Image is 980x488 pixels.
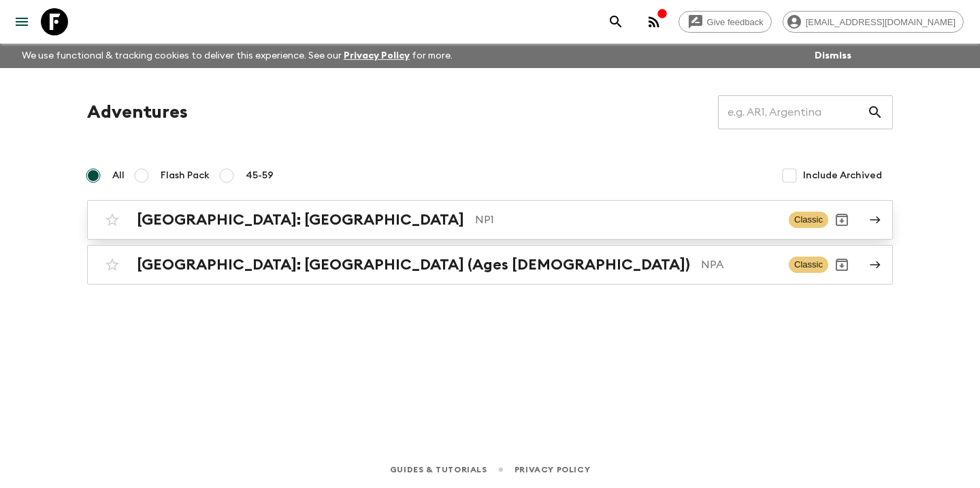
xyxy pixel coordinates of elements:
[475,212,778,228] p: NP1
[718,93,867,131] input: e.g. AR1, Argentina
[798,17,963,27] span: [EMAIL_ADDRESS][DOMAIN_NAME]
[828,251,855,278] button: Archive
[137,256,690,274] h2: [GEOGRAPHIC_DATA]: [GEOGRAPHIC_DATA] (Ages [DEMOGRAPHIC_DATA])
[700,17,771,27] span: Give feedback
[344,51,410,61] a: Privacy Policy
[679,11,772,33] a: Give feedback
[246,169,274,182] span: 45-59
[514,462,590,477] a: Privacy Policy
[783,11,964,33] div: [EMAIL_ADDRESS][DOMAIN_NAME]
[87,200,893,240] a: [GEOGRAPHIC_DATA]: [GEOGRAPHIC_DATA]NP1ClassicArchive
[390,462,487,477] a: Guides & Tutorials
[789,257,828,273] span: Classic
[602,8,630,35] button: search adventures
[811,46,855,65] button: Dismiss
[161,169,210,182] span: Flash Pack
[112,169,125,182] span: All
[803,169,882,182] span: Include Archived
[87,99,188,126] h1: Adventures
[701,257,778,273] p: NPA
[137,211,464,229] h2: [GEOGRAPHIC_DATA]: [GEOGRAPHIC_DATA]
[828,206,855,233] button: Archive
[87,245,893,284] a: [GEOGRAPHIC_DATA]: [GEOGRAPHIC_DATA] (Ages [DEMOGRAPHIC_DATA])NPAClassicArchive
[789,212,828,228] span: Classic
[8,8,35,35] button: menu
[16,44,458,68] p: We use functional & tracking cookies to deliver this experience. See our for more.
